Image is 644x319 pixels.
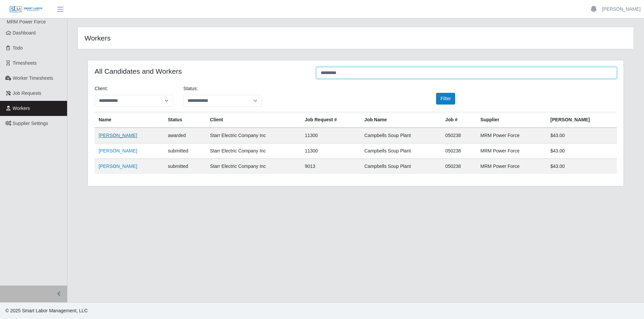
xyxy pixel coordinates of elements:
td: $43.00 [546,128,617,143]
span: Timesheets [13,60,37,66]
img: SLM Logo [9,6,43,13]
a: [PERSON_NAME] [99,133,137,138]
td: Campbells Soup Plant [360,128,441,143]
td: 050238 [441,159,476,174]
th: Name [95,112,164,128]
span: Supplier Settings [13,121,48,126]
h4: All Candidates and Workers [95,67,306,75]
td: MRM Power Force [476,143,546,159]
td: awarded [164,128,206,143]
a: [PERSON_NAME] [99,148,137,153]
td: Starr Electric Company Inc [206,143,301,159]
span: Dashboard [13,30,36,36]
td: 11300 [301,128,361,143]
span: Workers [13,106,30,111]
td: submitted [164,143,206,159]
td: submitted [164,159,206,174]
th: Status [164,112,206,128]
td: 9013 [301,159,361,174]
th: [PERSON_NAME] [546,112,617,128]
td: Campbells Soup Plant [360,143,441,159]
span: © 2025 Smart Labor Management, LLC [5,308,88,313]
td: MRM Power Force [476,128,546,143]
span: Worker Timesheets [13,75,53,81]
th: Job # [441,112,476,128]
span: Job Requests [13,90,42,96]
span: Todo [13,45,23,51]
th: Job Request # [301,112,361,128]
td: MRM Power Force [476,159,546,174]
td: 11300 [301,143,361,159]
label: Status: [183,85,198,92]
a: [PERSON_NAME] [99,164,137,169]
th: Client [206,112,301,128]
td: Campbells Soup Plant [360,159,441,174]
td: Starr Electric Company Inc [206,128,301,143]
a: [PERSON_NAME] [602,6,641,13]
td: $43.00 [546,143,617,159]
td: Starr Electric Company Inc [206,159,301,174]
td: 050238 [441,128,476,143]
th: Job Name [360,112,441,128]
th: Supplier [476,112,546,128]
h4: Workers [85,34,305,42]
span: MRM Power Force [7,19,46,24]
button: Filter [436,93,455,105]
td: 050238 [441,143,476,159]
label: Client: [95,85,108,92]
td: $43.00 [546,159,617,174]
